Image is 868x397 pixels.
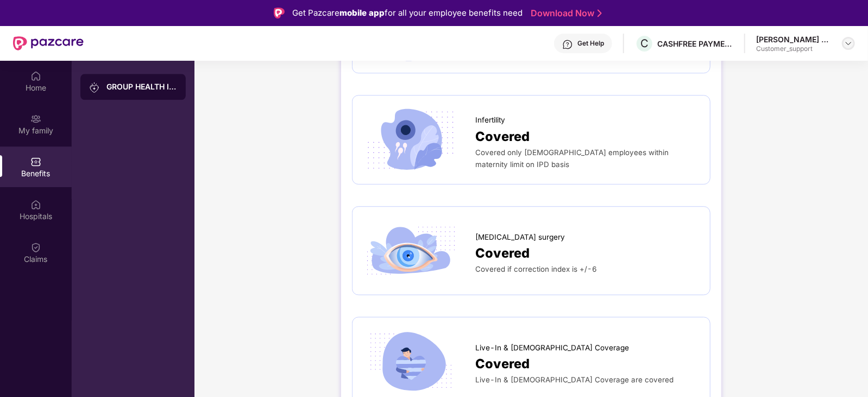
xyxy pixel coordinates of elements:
[475,148,669,169] span: Covered only [DEMOGRAPHIC_DATA] employees within maternity limit on IPD basis
[475,232,565,243] span: [MEDICAL_DATA] surgery
[475,243,530,263] span: Covered
[30,113,41,124] img: svg+xml;base64,PHN2ZyB3aWR0aD0iMjAiIGhlaWdodD0iMjAiIHZpZXdCb3g9IjAgMCAyMCAyMCIgZmlsbD0ibm9uZSIgeG...
[531,8,599,19] a: Download Now
[30,199,41,210] img: svg+xml;base64,PHN2ZyBpZD0iSG9zcGl0YWxzIiB4bWxucz0iaHR0cDovL3d3dy53My5vcmcvMjAwMC9zdmciIHdpZHRoPS...
[475,342,629,354] span: Live-In & [DEMOGRAPHIC_DATA] Coverage
[30,156,41,167] img: svg+xml;base64,PHN2ZyBpZD0iQmVuZWZpdHMiIHhtbG5zPSJodHRwOi8vd3d3LnczLm9yZy8yMDAwL3N2ZyIgd2lkdGg9Ij...
[756,34,832,44] div: [PERSON_NAME] Madhyasta
[475,126,530,146] span: Covered
[274,8,285,18] img: Logo
[30,242,41,253] img: svg+xml;base64,PHN2ZyBpZD0iQ2xhaW0iIHhtbG5zPSJodHRwOi8vd3d3LnczLm9yZy8yMDAwL3N2ZyIgd2lkdGg9IjIwIi...
[363,217,459,284] img: icon
[475,265,597,273] span: Covered if correction index is +/-6
[475,354,530,374] span: Covered
[756,44,832,53] div: Customer_support
[363,106,459,172] img: icon
[475,375,674,384] span: Live-In & [DEMOGRAPHIC_DATA] Coverage are covered
[597,8,602,19] img: Stroke
[475,114,505,126] span: Infertility
[89,82,100,93] img: svg+xml;base64,PHN2ZyB3aWR0aD0iMjAiIGhlaWdodD0iMjAiIHZpZXdCb3g9IjAgMCAyMCAyMCIgZmlsbD0ibm9uZSIgeG...
[363,328,459,394] img: icon
[844,39,853,48] img: svg+xml;base64,PHN2ZyBpZD0iRHJvcGRvd24tMzJ4MzIiIHhtbG5zPSJodHRwOi8vd3d3LnczLm9yZy8yMDAwL3N2ZyIgd2...
[339,8,385,18] strong: mobile app
[657,39,733,49] div: CASHFREE PAYMENTS INDIA PVT. LTD.
[30,71,41,81] img: svg+xml;base64,PHN2ZyBpZD0iSG9tZSIgeG1sbnM9Imh0dHA6Ly93d3cudzMub3JnLzIwMDAvc3ZnIiB3aWR0aD0iMjAiIG...
[577,39,604,48] div: Get Help
[292,7,523,20] div: Get Pazcare for all your employee benefits need
[106,81,177,92] div: GROUP HEALTH INSURANCE - Diamond plus
[640,37,649,50] span: C
[13,36,84,50] img: New Pazcare Logo
[562,39,573,50] img: svg+xml;base64,PHN2ZyBpZD0iSGVscC0zMngzMiIgeG1sbnM9Imh0dHA6Ly93d3cudzMub3JnLzIwMDAvc3ZnIiB3aWR0aD...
